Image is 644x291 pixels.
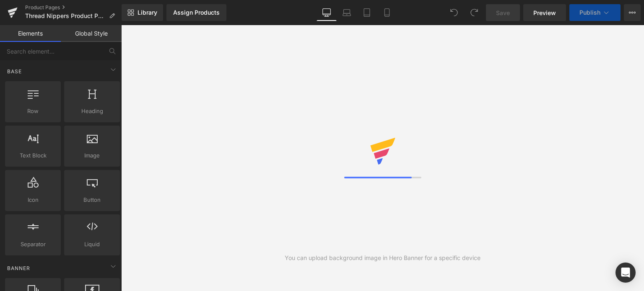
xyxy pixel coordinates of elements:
div: You can upload background image in Hero Banner for a specific device [285,253,480,263]
span: Preview [533,8,556,17]
a: Desktop [317,4,337,21]
span: Banner [6,264,31,272]
span: Separator [8,240,58,249]
span: Image [67,151,117,160]
a: Tablet [357,4,377,21]
span: Save [496,8,510,17]
a: Laptop [337,4,357,21]
span: Row [8,107,58,116]
span: Liquid [67,240,117,249]
a: Mobile [377,4,397,21]
span: Button [67,196,117,204]
div: Open Intercom Messenger [615,263,636,283]
span: Base [6,67,23,75]
button: More [624,4,641,21]
span: Icon [8,196,58,204]
span: Library [138,9,157,16]
button: Redo [466,4,483,21]
div: Assign Products [173,9,220,16]
span: Publish [579,9,600,16]
span: Heading [67,107,117,116]
button: Undo [446,4,462,21]
button: Publish [569,4,621,21]
a: New Library [122,4,163,21]
a: Global Style [61,25,122,42]
span: Thread Nippers Product Page Final 1 [25,13,106,19]
a: Product Pages [25,4,122,11]
a: Preview [523,4,566,21]
span: Text Block [8,151,58,160]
